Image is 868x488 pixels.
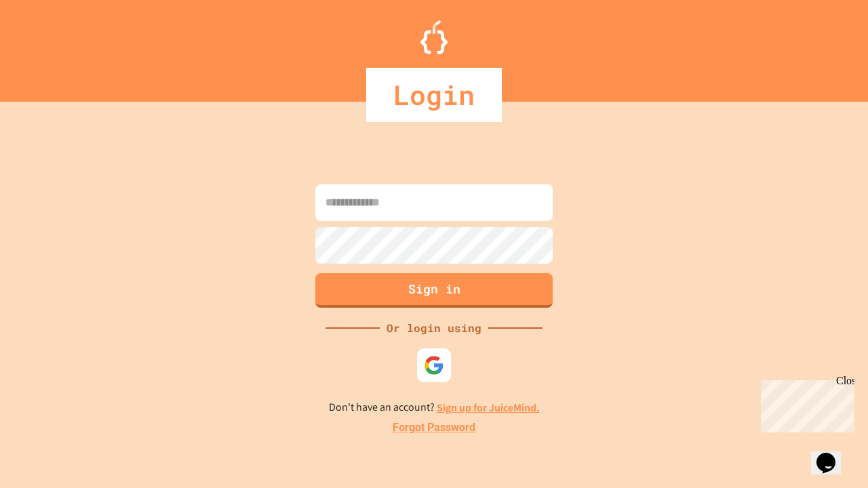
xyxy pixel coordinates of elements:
div: Or login using [380,320,488,336]
img: google-icon.svg [424,355,444,375]
img: Logo.svg [420,20,448,54]
iframe: chat widget [811,434,854,474]
div: Login [366,68,502,122]
iframe: chat widget [755,375,854,432]
button: Sign in [315,273,553,308]
a: Forgot Password [393,420,475,436]
a: Sign up for JuiceMind. [437,401,540,415]
p: Don't have an account? [329,399,540,416]
div: Chat with us now!Close [5,5,94,86]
